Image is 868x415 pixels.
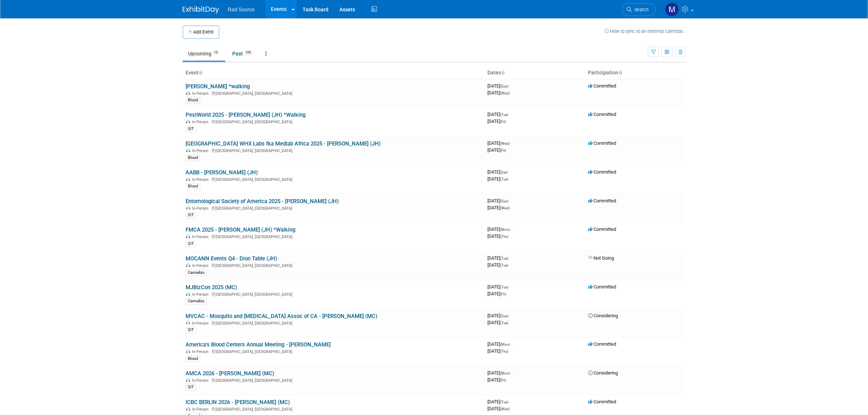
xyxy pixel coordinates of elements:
[192,234,211,239] span: In-Person
[186,255,277,262] a: MOCANN Events Q4 - Dion Table (JH)
[186,126,196,132] div: SIT
[487,233,508,239] span: [DATE]
[588,169,616,175] span: Committed
[588,370,618,376] span: Considering
[588,140,616,146] span: Committed
[186,91,190,95] img: In-Person Event
[487,169,510,175] span: [DATE]
[588,83,616,89] span: Committed
[500,285,508,289] span: (Tue)
[192,91,211,96] span: In-Person
[186,269,207,276] div: Cannabis
[186,327,196,333] div: SIT
[509,313,510,318] span: -
[500,234,508,238] span: (Thu)
[186,370,274,377] a: AMCA 2026 - [PERSON_NAME] (MC)
[192,321,211,326] span: In-Person
[487,262,508,268] span: [DATE]
[186,292,190,296] img: In-Person Event
[186,119,482,124] div: [GEOGRAPHIC_DATA], [GEOGRAPHIC_DATA]
[186,177,190,181] img: In-Person Event
[186,406,482,412] div: [GEOGRAPHIC_DATA], [GEOGRAPHIC_DATA]
[183,26,219,39] button: Add Event
[186,313,377,319] a: MVCAC - Mosquito and [MEDICAL_DATA] Assoc of CA - [PERSON_NAME] (MC)
[183,47,225,61] a: Upcoming15
[186,399,290,406] a: ICBC BERLIN 2026 - [PERSON_NAME] (MC)
[186,198,339,205] a: Entomological Society of America 2025 - [PERSON_NAME] (JH)
[665,3,679,16] img: Melissa Conboy
[500,113,508,117] span: (Tue)
[487,119,506,124] span: [DATE]
[632,7,649,12] span: Search
[509,83,510,89] span: -
[487,140,512,146] span: [DATE]
[500,148,506,152] span: (Fri)
[500,177,508,181] span: (Tue)
[500,228,510,232] span: (Mon)
[199,70,202,75] a: Sort by Event Name
[186,83,250,90] a: [PERSON_NAME] *walking
[500,321,508,325] span: (Tue)
[618,70,622,75] a: Sort by Participation Type
[186,169,258,176] a: AABB - [PERSON_NAME] (JH)
[186,320,482,326] div: [GEOGRAPHIC_DATA], [GEOGRAPHIC_DATA]
[487,320,508,325] span: [DATE]
[186,291,482,297] div: [GEOGRAPHIC_DATA], [GEOGRAPHIC_DATA]
[186,148,190,152] img: In-Person Event
[588,112,616,117] span: Committed
[500,199,508,203] span: (Sun)
[186,120,190,123] img: In-Person Event
[487,90,510,96] span: [DATE]
[500,292,506,296] span: (Fri)
[186,234,190,238] img: In-Person Event
[487,112,510,117] span: [DATE]
[501,70,505,75] a: Sort by Start Date
[500,342,510,346] span: (Mon)
[192,263,211,268] span: In-Person
[186,183,200,190] div: Blood
[487,313,510,318] span: [DATE]
[500,256,508,260] span: (Tue)
[192,349,211,354] span: In-Person
[509,255,510,261] span: -
[487,370,512,376] span: [DATE]
[487,291,506,296] span: [DATE]
[511,341,512,347] span: -
[186,348,482,354] div: [GEOGRAPHIC_DATA], [GEOGRAPHIC_DATA]
[186,90,482,96] div: [GEOGRAPHIC_DATA], [GEOGRAPHIC_DATA]
[487,147,506,153] span: [DATE]
[186,284,237,291] a: MJBizCon 2025 (MC)
[588,226,616,232] span: Committed
[186,378,190,382] img: In-Person Event
[186,241,196,247] div: SIT
[186,407,190,411] img: In-Person Event
[186,212,196,218] div: SIT
[500,349,508,353] span: (Thu)
[588,313,618,318] span: Considering
[192,148,211,153] span: In-Person
[511,140,512,146] span: -
[487,205,510,210] span: [DATE]
[487,348,508,354] span: [DATE]
[186,356,200,362] div: Blood
[500,84,508,88] span: (Sun)
[511,370,512,376] span: -
[588,341,616,347] span: Committed
[487,83,510,89] span: [DATE]
[192,206,211,211] span: In-Person
[487,198,510,203] span: [DATE]
[500,170,507,174] span: (Sat)
[588,198,616,203] span: Committed
[500,263,508,267] span: (Tue)
[186,140,381,147] a: [GEOGRAPHIC_DATA] WHX Labs fka Medlab Africa 2025 - [PERSON_NAME] (JH)
[227,47,258,61] a: Past195
[186,205,482,211] div: [GEOGRAPHIC_DATA], [GEOGRAPHIC_DATA]
[192,407,211,412] span: In-Person
[212,50,220,55] span: 15
[500,91,510,95] span: (Wed)
[487,226,512,232] span: [DATE]
[186,384,196,391] div: SIT
[487,377,506,383] span: [DATE]
[509,399,510,404] span: -
[186,262,482,268] div: [GEOGRAPHIC_DATA], [GEOGRAPHIC_DATA]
